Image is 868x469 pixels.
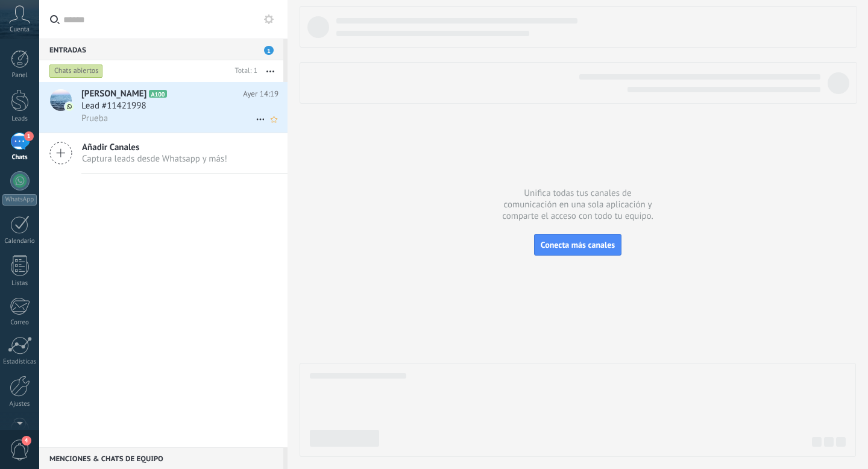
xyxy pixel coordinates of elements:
span: Cuenta [10,26,30,34]
div: WhatsApp [2,194,37,206]
span: A100 [149,90,166,98]
span: 4 [22,436,31,445]
span: Lead #11421998 [81,100,146,112]
button: Más [257,60,283,82]
span: Añadir Canales [82,142,227,153]
span: 1 [264,46,274,55]
img: icon [65,102,74,111]
div: Chats abiertos [49,64,103,78]
div: Menciones & Chats de equipo [39,447,283,469]
div: Chats [2,154,37,162]
div: Estadísticas [2,358,37,366]
div: Calendario [2,238,37,245]
button: Conecta más canales [534,234,621,256]
div: Listas [2,280,37,288]
span: Captura leads desde Whatsapp y más! [82,153,227,165]
span: Conecta más canales [541,239,615,250]
div: Panel [2,72,37,80]
div: Total: 1 [230,65,257,77]
div: Leads [2,115,37,123]
a: avataricon[PERSON_NAME]A100Ayer 14:19Lead #11421998Prueba [39,82,288,133]
span: Prueba [81,113,108,124]
div: Entradas [39,39,283,60]
div: Ajustes [2,400,37,408]
span: Ayer 14:19 [243,88,278,100]
span: [PERSON_NAME] [81,88,146,100]
span: 1 [24,131,34,141]
div: Correo [2,319,37,327]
